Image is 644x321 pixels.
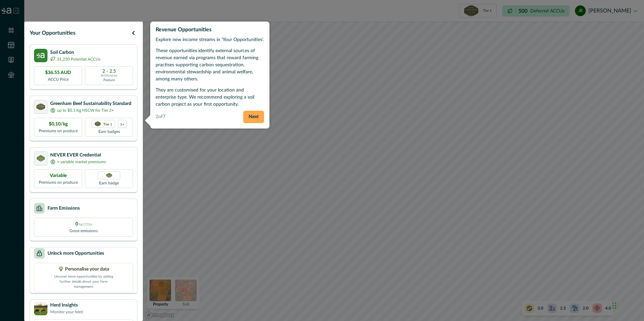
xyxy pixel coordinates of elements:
h2: Revenue Opportunities [156,27,264,32]
p: 2 of 7 [156,113,165,120]
div: Drag [612,295,616,316]
p: Explore new income streams in ‘Your Opportunities’. [156,36,264,43]
p: They are customised for your location and enterprise type. We recommend exploring a soil carbon p... [156,87,264,108]
button: Next [243,111,264,123]
iframe: Chat Widget [610,289,644,321]
p: These opportunities identify external sources of revenue earned via programs that reward farming ... [156,47,264,83]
